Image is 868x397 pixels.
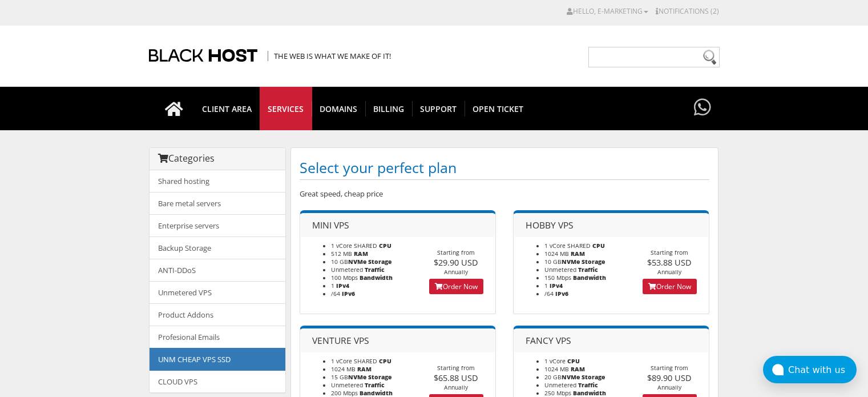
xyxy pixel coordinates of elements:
div: Starting from Annually [631,364,709,391]
a: ANTI-DDoS [150,259,285,282]
span: Support [412,101,465,117]
b: NVMe [562,258,580,266]
div: Chat with us [788,364,857,375]
b: Bandwidth [573,274,606,282]
span: Unmetered [331,381,363,389]
a: Open Ticket [465,87,531,130]
span: Billing [365,101,413,117]
h3: Categories [158,154,277,164]
span: 1 vCore SHARED [331,357,377,365]
div: Starting from Annually [417,248,495,276]
span: /64 [544,290,554,298]
span: 200 Mbps [331,389,358,397]
b: Storage [368,373,391,381]
input: Need help? [588,47,720,67]
span: 250 Mbps [544,389,571,397]
a: Profesional Emails [150,326,285,348]
a: Domains [312,87,366,130]
span: HOBBY VPS [526,219,574,231]
a: Have questions? [691,87,714,129]
b: IPv6 [342,290,355,298]
a: Bare metal servers [150,192,285,215]
span: 20 GB [544,373,580,381]
a: Hello, E-marketing [567,6,648,16]
span: $89.90 USD [647,372,692,383]
span: 100 Mbps [331,274,358,282]
span: 1024 MB [544,250,569,258]
a: Notifications (2) [656,6,719,16]
span: 1 vCore SHARED [331,242,377,250]
span: VENTURE VPS [312,334,369,347]
span: 150 Mbps [544,274,571,282]
a: Support [412,87,465,130]
span: $29.90 USD [434,256,478,268]
b: CPU [379,242,391,250]
b: NVMe [348,258,366,266]
b: Bandwidth [360,274,393,282]
b: RAM [357,365,372,373]
span: 512 MB [331,250,352,258]
b: Storage [368,258,391,266]
a: Order Now [643,279,697,294]
span: /64 [331,290,340,298]
b: IPv4 [550,282,563,290]
span: MINI VPS [312,219,349,231]
span: Open Ticket [465,101,531,117]
span: Unmetered [544,381,576,389]
span: FANCY VPS [526,334,571,347]
a: SERVICES [260,87,312,130]
a: CLIENT AREA [194,87,260,130]
span: CLIENT AREA [194,101,260,117]
span: 10 GB [544,258,580,266]
b: NVMe [562,373,580,381]
span: The Web is what we make of it! [268,51,391,61]
span: Domains [312,101,366,117]
b: IPv4 [336,282,349,290]
span: 15 GB [331,373,366,381]
a: Unmetered VPS [150,281,285,304]
b: Traffic [578,266,598,274]
span: Unmetered [331,266,363,274]
b: RAM [354,250,368,258]
span: 1024 MB [544,365,569,373]
b: CPU [592,242,605,250]
a: Product Addons [150,303,285,326]
b: Storage [582,258,605,266]
span: 1024 MB [331,365,356,373]
b: IPv6 [555,290,568,298]
b: CPU [567,357,580,365]
span: Unmetered [544,266,576,274]
b: Traffic [365,266,385,274]
span: 1 [331,282,334,290]
div: Starting from Annually [631,248,709,276]
div: Starting from Annually [417,364,495,391]
a: Go to homepage [154,87,195,130]
span: $53.88 USD [647,256,692,268]
p: Great speed, cheap price [300,189,709,199]
span: 1 [544,282,548,290]
b: CPU [379,357,391,365]
a: CLOUD VPS [150,370,285,392]
span: 1 vCore SHARED [544,242,591,250]
button: Chat with us [763,356,857,383]
span: SERVICES [260,101,312,117]
b: Bandwidth [360,389,393,397]
b: RAM [571,250,585,258]
a: Backup Storage [150,236,285,259]
b: NVMe [348,373,366,381]
b: Traffic [365,381,385,389]
a: UNM CHEAP VPS SSD [150,348,285,371]
a: Billing [365,87,413,130]
a: Order Now [429,279,483,294]
a: Enterprise servers [150,214,285,237]
span: 1 vCore [544,357,566,365]
a: Shared hosting [150,170,285,193]
span: $65.88 USD [434,372,478,383]
b: RAM [571,365,585,373]
b: Storage [582,373,605,381]
b: Traffic [578,381,598,389]
span: 10 GB [331,258,366,266]
h1: Select your perfect plan [300,157,709,180]
b: Bandwidth [573,389,606,397]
